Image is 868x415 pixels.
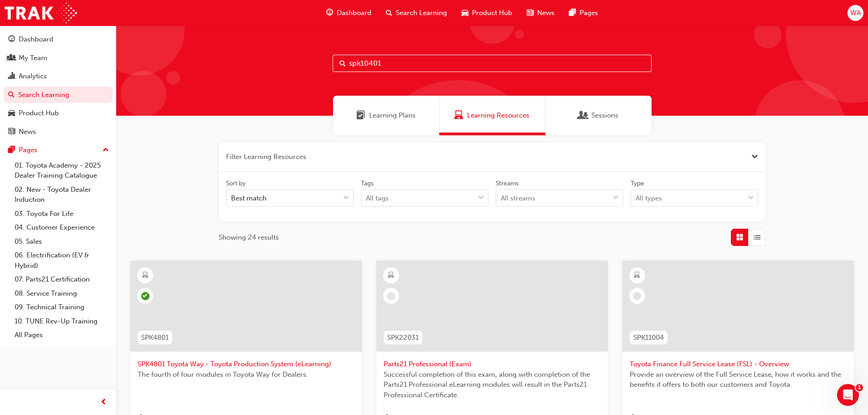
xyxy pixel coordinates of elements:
[361,179,374,188] div: Tags
[11,207,113,221] a: 03. Toyota For Life
[472,8,512,18] span: Product Hub
[569,7,576,19] span: pages-icon
[333,55,652,72] input: Search...
[11,314,113,328] a: 10. TUNE Rev-Up Training
[8,54,15,62] span: people-icon
[613,192,619,204] span: down-icon
[501,193,535,204] div: All streams
[4,31,113,48] a: Dashboard
[141,292,149,300] span: learningRecordVerb_COMPLETE-icon
[467,110,529,121] span: Learning Resources
[100,397,107,408] span: prev-icon
[478,192,484,204] span: down-icon
[5,3,77,23] img: Trak
[4,87,113,103] a: Search Learning
[4,50,113,67] a: My Team
[19,34,53,45] div: Dashboard
[387,333,419,343] span: SPK22031
[850,8,861,18] span: WA
[141,333,169,343] span: SPK4801
[356,110,365,121] span: Learning Plans
[384,359,601,369] span: Parts21 Professional (Exam)
[226,179,246,188] div: Sort by
[369,110,416,121] span: Learning Plans
[8,91,15,99] span: search-icon
[11,183,113,207] a: 02. New - Toyota Dealer Induction
[580,8,598,18] span: Pages
[219,232,279,243] span: Showing 24 results
[4,105,113,122] a: Product Hub
[19,108,59,118] div: Product Hub
[11,220,113,235] a: 04. Customer Experience
[11,287,113,301] a: 08. Service Training
[138,369,354,380] span: The fourth of four modules in Toyota Way for Dealers.
[384,369,601,400] span: Successful completion of this exam, along with completion of the Parts21 Professional eLearning m...
[326,7,333,19] span: guage-icon
[748,192,754,204] span: down-icon
[496,179,519,188] div: Streams
[454,4,519,22] a: car-iconProduct Hub
[454,110,463,121] span: Learning Resources
[11,272,113,287] a: 07. Parts21 Certification
[388,270,394,282] span: learningResourceType_ELEARNING-icon
[231,193,267,204] div: Best match
[633,292,641,300] span: learningRecordVerb_NONE-icon
[11,235,113,249] a: 05. Sales
[519,4,562,22] a: news-iconNews
[19,71,47,82] div: Analytics
[396,8,447,18] span: Search Learning
[386,7,392,19] span: search-icon
[4,142,113,159] button: Pages
[11,159,113,183] a: 01. Toyota Academy - 2025 Dealer Training Catalogue
[19,145,37,155] div: Pages
[138,359,354,369] span: SPK4801 Toyota Way - Toyota Production System (eLearning)
[856,384,863,391] span: 1
[736,232,743,243] span: Grid
[591,110,618,121] span: Sessions
[527,7,534,19] span: news-icon
[4,68,113,85] a: Analytics
[387,292,395,300] span: learningRecordVerb_NONE-icon
[337,8,371,18] span: Dashboard
[339,58,346,69] span: Search
[319,4,379,22] a: guage-iconDashboard
[4,123,113,140] a: News
[366,193,389,204] div: All tags
[4,29,113,142] button: DashboardMy TeamAnalyticsSearch LearningProduct HubNews
[636,193,662,204] div: All types
[754,232,760,243] span: List
[11,300,113,314] a: 09. Technical Training
[8,128,15,136] span: news-icon
[837,384,859,406] iframe: Intercom live chat
[11,328,113,342] a: All Pages
[751,152,758,162] button: Close the filter
[633,333,664,343] span: SPK11004
[11,248,113,272] a: 06. Electrification (EV & Hybrid)
[379,4,454,22] a: search-iconSearch Learning
[8,109,15,118] span: car-icon
[361,179,488,207] label: tagOptions
[343,192,349,204] span: down-icon
[103,144,109,156] span: up-icon
[847,5,863,21] button: WA
[630,359,847,369] span: Toyota Finance Full Service Lease (FSL) - Overview
[579,110,588,121] span: Sessions
[634,270,640,282] span: learningResourceType_ELEARNING-icon
[439,96,545,135] a: Learning ResourcesLearning Resources
[333,96,439,135] a: Learning PlansLearning Plans
[19,53,47,63] div: My Team
[8,36,15,44] span: guage-icon
[562,4,606,22] a: pages-iconPages
[545,96,652,135] a: SessionsSessions
[19,127,36,137] div: News
[142,270,149,282] span: learningResourceType_ELEARNING-icon
[8,146,15,154] span: pages-icon
[630,369,847,390] span: Provide an overview of the Full Service Lease, how it works and the benefits it offers to both ou...
[8,72,15,81] span: chart-icon
[462,7,468,19] span: car-icon
[631,179,644,188] div: Type
[537,8,555,18] span: News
